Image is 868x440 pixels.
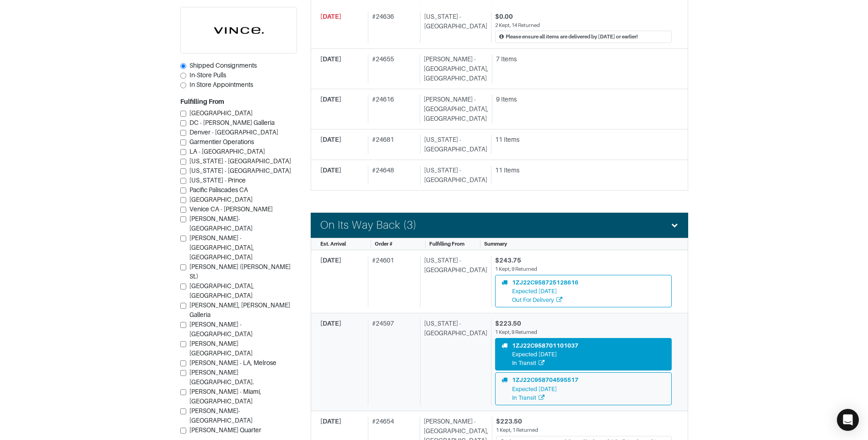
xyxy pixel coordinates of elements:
div: [PERSON_NAME] - [GEOGRAPHIC_DATA], [GEOGRAPHIC_DATA] [420,95,488,123]
div: # 24616 [368,95,416,123]
span: [DATE] [320,136,341,143]
input: [PERSON_NAME]- [GEOGRAPHIC_DATA] [180,408,186,414]
input: [PERSON_NAME] ([PERSON_NAME] St.) [180,264,186,270]
input: [PERSON_NAME]-[GEOGRAPHIC_DATA] [180,216,186,222]
div: [US_STATE] - [GEOGRAPHIC_DATA] [420,12,487,43]
span: [PERSON_NAME] - Miami, [GEOGRAPHIC_DATA] [189,388,261,405]
input: [PERSON_NAME], [PERSON_NAME] Galleria [180,303,186,309]
span: [PERSON_NAME][GEOGRAPHIC_DATA]. [189,369,254,386]
div: 1ZJ22C958725128616 [512,278,578,287]
input: [PERSON_NAME] - Miami, [GEOGRAPHIC_DATA] [180,389,186,395]
span: [DATE] [320,96,341,103]
span: Denver - [GEOGRAPHIC_DATA] [189,129,278,136]
div: 7 Items [496,54,672,64]
span: [DATE] [320,257,341,264]
div: [US_STATE] - [GEOGRAPHIC_DATA] [420,166,487,185]
div: # 24601 [368,256,416,307]
div: [US_STATE] - [GEOGRAPHIC_DATA] [420,319,487,405]
div: [US_STATE] - [GEOGRAPHIC_DATA] [420,135,487,154]
div: 11 Items [495,166,672,175]
div: 1 Kept, 9 Returned [495,265,672,273]
span: [PERSON_NAME]- [GEOGRAPHIC_DATA] [189,407,253,424]
input: [PERSON_NAME] - [GEOGRAPHIC_DATA], [GEOGRAPHIC_DATA] [180,236,186,241]
div: $243.75 [495,256,672,265]
div: 9 Items [496,95,672,104]
div: # 24648 [368,166,416,185]
input: [US_STATE] - [GEOGRAPHIC_DATA] [180,159,186,165]
span: [US_STATE] - [GEOGRAPHIC_DATA] [189,167,291,174]
div: Out For Delivery [512,295,578,304]
span: [DATE] [320,418,341,425]
div: 1 Kept, 9 Returned [495,328,672,336]
span: [US_STATE] - Prince [189,177,246,184]
a: 1ZJ22C958704595517Expected [DATE]In Transit [495,372,672,405]
div: In Transit [512,359,578,367]
span: Order # [375,241,393,247]
span: Venice CA - [PERSON_NAME] [189,205,273,213]
img: cyAkLTq7csKWtL9WARqkkVaF.png [181,7,297,53]
label: Fulfilling From [180,97,224,107]
span: [PERSON_NAME] - [GEOGRAPHIC_DATA], [GEOGRAPHIC_DATA] [189,234,254,261]
input: [PERSON_NAME][GEOGRAPHIC_DATA] [180,341,186,347]
input: [PERSON_NAME] - [GEOGRAPHIC_DATA] [180,322,186,328]
input: [PERSON_NAME] Quarter [180,428,186,434]
div: # 24681 [368,135,416,154]
div: 1 Kept, 1 Returned [496,426,672,434]
div: # 24655 [368,54,416,83]
input: Shipped Consignments [180,63,186,69]
span: Pacific Paliscades CA [189,186,248,193]
a: 1ZJ22C958725128616Expected [DATE]Out For Delivery [495,275,672,308]
div: 1ZJ22C958701101037 [512,341,578,350]
span: [GEOGRAPHIC_DATA] [189,196,253,203]
input: [GEOGRAPHIC_DATA] [180,197,186,203]
input: [GEOGRAPHIC_DATA], [GEOGRAPHIC_DATA] [180,284,186,290]
span: [DATE] [320,13,341,20]
div: In Transit [512,393,578,402]
span: [PERSON_NAME] - LA, Melrose [189,359,276,366]
span: [PERSON_NAME] ([PERSON_NAME] St.) [189,263,291,280]
h4: On Its Way Back (3) [320,219,417,232]
div: [PERSON_NAME] - [GEOGRAPHIC_DATA], [GEOGRAPHIC_DATA] [420,54,488,83]
input: Denver - [GEOGRAPHIC_DATA] [180,130,186,136]
input: [PERSON_NAME] - LA, Melrose [180,360,186,366]
div: $223.50 [495,319,672,328]
div: $0.00 [495,12,672,21]
span: [PERSON_NAME], [PERSON_NAME] Galleria [189,301,290,318]
div: # 24583 [368,5,416,52]
span: [PERSON_NAME] - [GEOGRAPHIC_DATA] [189,321,253,338]
div: Expected [DATE] [512,350,578,359]
div: Open Intercom Messenger [837,409,859,431]
span: DC - [PERSON_NAME] Galleria [189,119,275,126]
div: Please ensure all items are delivered by [DATE] or earlier! [506,33,638,41]
div: # 24597 [368,319,416,405]
span: [GEOGRAPHIC_DATA], [GEOGRAPHIC_DATA] [189,282,254,299]
span: Fulfilling From [429,241,464,247]
span: LA - [GEOGRAPHIC_DATA] [189,148,265,155]
input: In-Store Pulls [180,73,186,79]
span: In-Store Pulls [189,71,226,79]
span: Shipped Consignments [189,62,257,69]
div: 2 Kept, 14 Returned [495,21,672,29]
div: 1ZJ22C958704595517 [512,376,578,384]
span: [US_STATE] - [GEOGRAPHIC_DATA] [189,157,291,165]
input: LA - [GEOGRAPHIC_DATA] [180,149,186,155]
div: $0.00 [496,5,672,15]
span: Est. Arrival [320,241,346,247]
span: [DATE] [320,320,341,327]
div: Expected [DATE] [512,385,578,393]
input: Garmentier Operations [180,140,186,145]
span: [DATE] [320,166,341,174]
span: [PERSON_NAME][GEOGRAPHIC_DATA] [189,340,253,357]
input: Venice CA - [PERSON_NAME] [180,207,186,213]
span: [PERSON_NAME] Quarter [189,426,261,434]
span: [DATE] [320,55,341,63]
input: In Store Appointments [180,82,186,88]
div: Expected [DATE] [512,287,578,295]
span: In Store Appointments [189,81,253,88]
input: [PERSON_NAME][GEOGRAPHIC_DATA]. [180,370,186,376]
input: [US_STATE] - Prince [180,178,186,184]
div: [US_STATE] - [GEOGRAPHIC_DATA] [420,256,487,307]
div: # 24636 [368,12,416,43]
span: Garmentier Operations [189,138,254,145]
input: Pacific Paliscades CA [180,188,186,193]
